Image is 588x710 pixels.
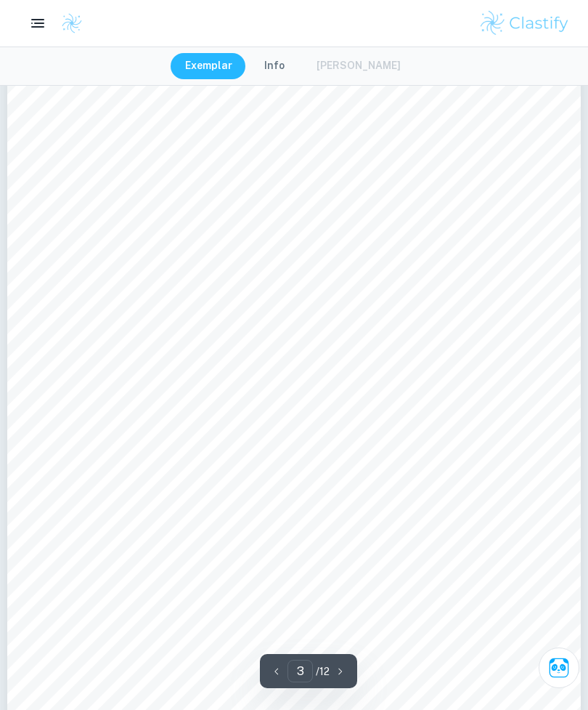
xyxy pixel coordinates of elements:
button: Exemplar [171,53,247,79]
p: / 12 [316,663,330,679]
button: Info [250,53,299,79]
img: Clastify logo [61,12,83,34]
button: Ask Clai [539,648,579,688]
a: Clastify logo [52,12,83,34]
img: Clastify logo [478,9,571,38]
